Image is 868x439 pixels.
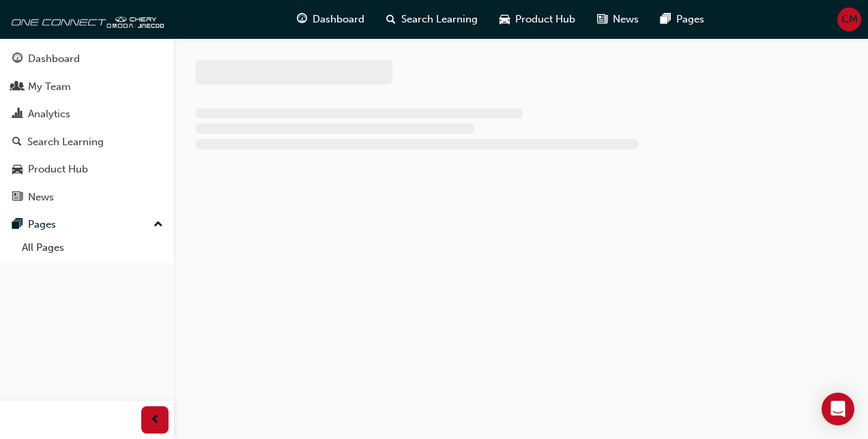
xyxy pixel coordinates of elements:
div: Product Hub [28,162,88,177]
div: Search Learning [27,134,104,150]
button: DashboardMy TeamAnalyticsSearch LearningProduct HubNews [5,44,169,212]
span: search-icon [12,136,22,149]
a: Search Learning [5,130,169,155]
a: My Team [5,74,169,100]
div: News [28,190,54,205]
a: Analytics [5,102,169,127]
span: News [613,12,639,27]
span: chart-icon [12,108,23,121]
div: Dashboard [28,51,80,67]
span: prev-icon [150,412,160,429]
a: car-iconProduct Hub [489,5,586,33]
div: Analytics [28,106,70,122]
a: guage-iconDashboard [286,5,375,33]
span: Pages [676,12,704,27]
div: Pages [28,217,56,232]
span: news-icon [12,192,23,204]
a: All Pages [16,237,169,258]
span: guage-icon [12,53,23,65]
span: Product Hub [515,12,575,27]
button: Pages [5,212,169,237]
span: people-icon [12,81,23,93]
a: search-iconSearch Learning [375,5,489,33]
span: news-icon [597,11,607,28]
span: Dashboard [313,12,364,27]
span: car-icon [500,11,510,28]
div: Open Intercom Messenger [822,393,854,425]
a: pages-iconPages [650,5,715,33]
a: Dashboard [5,46,169,72]
span: up-icon [154,216,163,234]
span: car-icon [12,164,23,176]
img: oneconnect [7,5,164,33]
div: My Team [28,79,71,95]
span: CM [841,12,858,27]
button: CM [837,7,861,31]
span: Search Learning [401,12,478,27]
a: News [5,185,169,210]
span: pages-icon [661,11,671,28]
a: Product Hub [5,157,169,182]
span: guage-icon [297,11,307,28]
a: news-iconNews [586,5,650,33]
span: search-icon [386,11,396,28]
span: pages-icon [12,219,23,231]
